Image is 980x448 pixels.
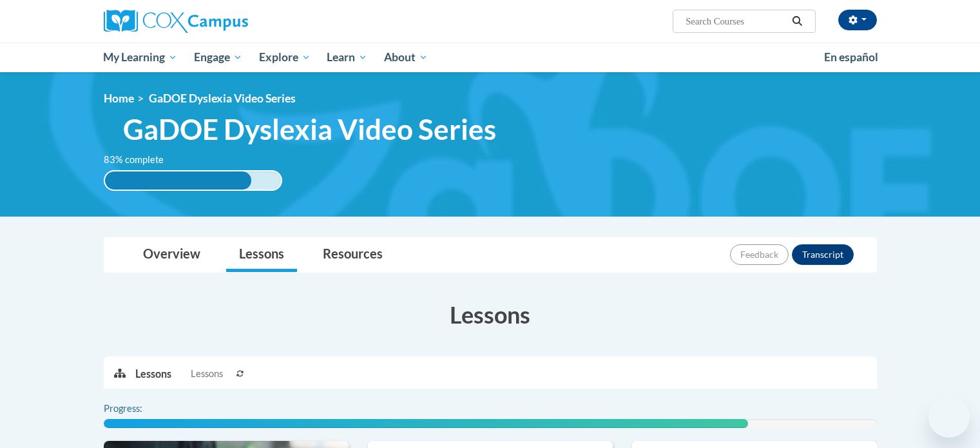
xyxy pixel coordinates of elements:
span: En español [824,50,878,64]
input: Search Courses [684,14,787,29]
div: 83% complete [105,171,251,190]
a: My Learning [95,43,186,72]
span: Engage [194,50,242,65]
div: Main menu [84,43,896,72]
a: Lessons [226,238,297,272]
a: Learn [318,43,376,72]
p: Lessons [135,367,171,381]
span: GaDOE Dyslexia Video Series [123,112,496,146]
button: Transcript [792,244,854,265]
a: About [376,43,436,72]
span: About [384,50,428,65]
a: Explore [251,43,319,72]
a: En español [816,44,887,71]
h3: Lessons [104,298,877,331]
a: Cox Campus [104,10,349,33]
a: Engage [186,43,251,72]
button: Account Settings [838,10,877,30]
iframe: Button to launch messaging window [928,396,970,438]
a: Home [104,92,134,105]
label: 83% complete [104,153,178,167]
span: Explore [259,50,311,65]
button: Feedback [730,244,789,265]
span: GaDOE Dyslexia Video Series [149,92,296,105]
a: Resources [310,238,396,272]
span: Learn [327,50,367,65]
span: My Learning [103,50,177,65]
span: Lessons [191,367,223,381]
label: Progress: [104,402,178,416]
a: Overview [130,238,213,272]
img: Cox Campus [104,10,248,33]
button: Search [787,14,807,29]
